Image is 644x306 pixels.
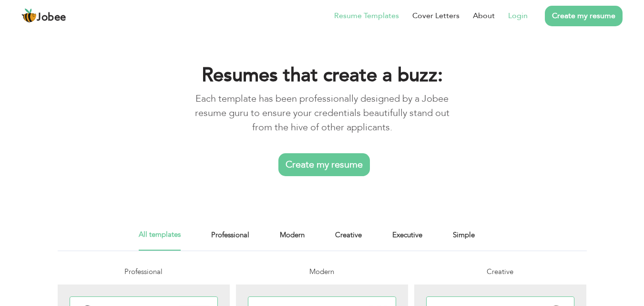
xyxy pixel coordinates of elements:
[453,229,475,251] a: Simple
[334,10,399,21] a: Resume Templates
[487,267,513,276] span: Creative
[37,12,66,23] span: Jobee
[124,267,163,276] span: Professional
[412,10,460,21] a: Cover Letters
[139,229,181,251] a: All templates
[335,229,362,251] a: Creative
[309,267,334,276] span: Modern
[392,229,422,251] a: Executive
[211,229,249,251] a: Professional
[278,153,370,176] a: Create my resume
[473,10,495,21] a: About
[21,8,66,23] a: Jobee
[21,8,37,23] img: jobee.io
[508,10,528,21] a: Login
[280,229,305,251] a: Modern
[184,92,460,135] p: Each template has been professionally designed by a Jobee resume guru to ensure your credentials ...
[184,63,460,88] h1: Resumes that create a buzz:
[545,6,623,26] a: Create my resume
